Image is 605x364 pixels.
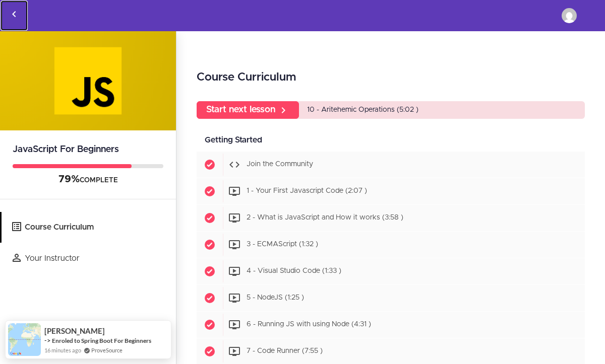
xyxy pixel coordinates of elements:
[58,174,80,184] span: 79%
[197,101,299,119] a: Start next lesson
[197,312,223,338] span: Completed item
[197,258,223,284] span: Completed item
[197,178,223,204] span: Completed item
[197,232,223,258] span: Completed item
[197,178,585,204] a: Completed item 1 - Your First Javascript Code (2:07 )
[197,152,223,178] span: Completed item
[197,69,585,86] h2: Course Curriculum
[247,321,371,328] span: 6 - Running JS with using Node (4:31 )
[197,258,585,284] a: Completed item 4 - Visual Studio Code (1:33 )
[197,129,585,152] div: Getting Started
[247,188,367,195] span: 1 - Your First Javascript Code (2:07 )
[8,323,41,356] img: provesource social proof notification image
[247,348,323,355] span: 7 - Code Runner (7:55 )
[1,1,28,31] a: Back to courses
[44,327,105,335] span: [PERSON_NAME]
[247,241,318,248] span: 3 - ECMAScript (1:32 )
[2,243,176,274] a: Your Instructor
[2,212,176,243] a: Course Curriculum
[197,152,585,178] a: Completed item Join the Community
[247,161,313,168] span: Join the Community
[91,346,123,354] a: ProveSource
[44,346,81,354] span: 16 minutes ago
[8,8,20,20] svg: Back to courses
[197,232,585,258] a: Completed item 3 - ECMAScript (1:32 )
[197,205,223,231] span: Completed item
[247,214,403,222] span: 2 - What is JavaScript and How it works (3:58 )
[247,268,341,275] span: 4 - Visual Studio Code (1:33 )
[13,173,163,186] div: COMPLETE
[197,285,223,311] span: Completed item
[197,205,585,231] a: Completed item 2 - What is JavaScript and How it works (3:58 )
[247,295,304,302] span: 5 - NodeJS (1:25 )
[44,336,51,344] span: ->
[307,106,418,113] span: 10 - Aritehemic Operations (5:02 )
[52,336,151,345] a: Enroled to Spring Boot For Beginners
[562,8,577,23] img: ibn.de.salaam@gmail.com
[197,312,585,338] a: Completed item 6 - Running JS with using Node (4:31 )
[197,285,585,311] a: Completed item 5 - NodeJS (1:25 )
